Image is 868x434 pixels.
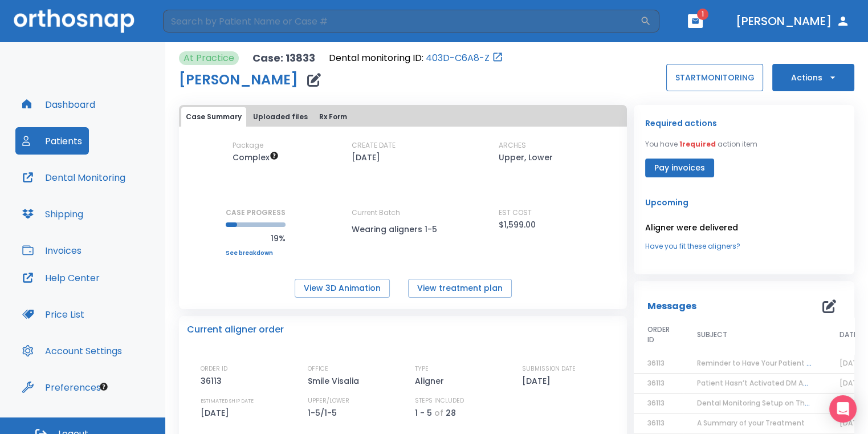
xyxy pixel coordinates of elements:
[352,151,380,164] p: [DATE]
[15,127,89,155] button: Patients
[308,364,328,374] p: OFFICE
[233,140,263,151] p: Package
[645,221,843,234] p: Aligner were delivered
[522,364,576,374] p: SUBMISSION DATE
[226,250,286,257] a: See breakdown
[187,323,284,336] p: Current aligner order
[163,10,640,33] input: Search by Patient Name or Case #
[499,140,526,151] p: ARCHES
[248,107,312,127] button: Uploaded files
[415,406,432,420] p: 1 - 5
[645,159,714,177] button: Pay invoices
[647,418,665,428] span: 36113
[226,208,286,218] p: CASE PROGRESS
[697,330,727,340] span: SUBJECT
[408,279,512,298] button: View treatment plan
[201,406,233,420] p: [DATE]
[434,406,443,420] p: of
[201,374,226,388] p: 36113
[645,241,843,252] a: Have you fit these aligners?
[645,196,843,209] p: Upcoming
[415,396,464,406] p: STEPS INCLUDED
[352,140,396,151] p: CREATE DATE
[315,107,352,127] button: Rx Form
[352,208,454,218] p: Current Batch
[15,91,102,118] button: Dashboard
[499,208,532,218] p: EST COST
[426,51,490,65] a: 403D-C6A8-Z
[184,51,234,65] p: At Practice
[15,164,132,191] button: Dental Monitoring
[666,64,763,91] button: STARTMONITORING
[647,299,696,313] p: Messages
[329,51,423,65] p: Dental monitoring ID:
[647,398,665,408] span: 36113
[731,11,854,31] button: [PERSON_NAME]
[201,364,227,374] p: ORDER ID
[15,237,88,264] button: Invoices
[697,418,805,428] span: A Summary of your Treatment
[647,358,665,368] span: 36113
[679,139,716,149] span: 1 required
[446,406,456,420] p: 28
[499,218,536,232] p: $1,599.00
[415,364,429,374] p: TYPE
[181,107,625,127] div: tabs
[645,116,717,130] p: Required actions
[308,396,349,406] p: UPPER/LOWER
[647,378,665,388] span: 36113
[179,73,298,87] h1: [PERSON_NAME]
[308,374,363,388] p: Smile Visalia
[697,398,854,408] span: Dental Monitoring Setup on The Delivery Day
[647,325,670,345] span: ORDER ID
[352,222,454,236] p: Wearing aligners 1-5
[772,64,854,91] button: Actions
[697,9,708,20] span: 1
[499,151,553,164] p: Upper, Lower
[201,396,254,406] p: ESTIMATED SHIP DATE
[840,358,864,368] span: [DATE]
[99,382,109,392] div: Tooltip anchor
[15,200,90,228] button: Shipping
[840,418,864,428] span: [DATE]
[181,107,246,127] button: Case Summary
[829,395,857,423] div: Open Intercom Messenger
[14,9,135,33] img: Orthosnap
[840,378,864,388] span: [DATE]
[522,374,555,388] p: [DATE]
[15,264,107,291] button: Help Center
[15,301,91,328] button: Price List
[308,406,341,420] p: 1-5/1-5
[645,139,757,149] p: You have action item
[329,51,503,65] div: Open patient in dental monitoring portal
[226,232,286,245] p: 19%
[252,51,315,65] p: Case: 13833
[15,374,108,401] button: Preferences
[697,378,828,388] span: Patient Hasn’t Activated DM App yet!
[295,279,390,298] button: View 3D Animation
[840,330,857,340] span: DATE
[233,152,279,163] span: Up to 50 Steps (100 aligners)
[15,337,129,364] button: Account Settings
[415,374,448,388] p: Aligner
